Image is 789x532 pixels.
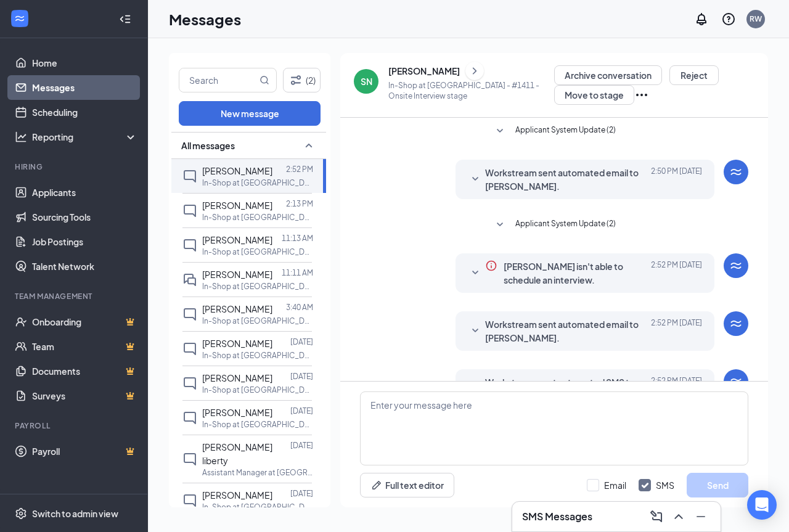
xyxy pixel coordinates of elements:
[202,247,313,257] p: In-Shop at [GEOGRAPHIC_DATA] - #1411
[202,200,272,211] span: [PERSON_NAME]
[721,12,736,27] svg: QuestionInfo
[182,272,197,287] svg: DoubleChat
[647,507,666,526] button: ComposeMessage
[202,385,313,395] p: In-Shop at [GEOGRAPHIC_DATA] - #1411
[554,65,662,85] button: Archive conversation
[202,269,272,280] span: [PERSON_NAME]
[32,439,137,464] a: PayrollCrown
[32,359,137,383] a: DocumentsCrown
[182,411,197,425] svg: ChatInactive
[169,9,241,30] h1: Messages
[32,100,137,125] a: Scheduling
[651,166,702,193] span: [DATE] 2:50 PM
[32,131,138,143] div: Reporting
[182,169,197,184] svg: ChatInactive
[202,303,272,314] span: [PERSON_NAME]
[485,375,647,403] span: Workstream sent automated SMS to [PERSON_NAME].
[288,73,303,88] svg: Filter
[485,166,647,193] span: Workstream sent automated email to [PERSON_NAME].
[485,260,497,272] svg: Info
[32,254,137,279] a: Talent Network
[182,493,197,508] svg: ChatInactive
[32,309,137,334] a: OnboardingCrown
[729,374,743,389] svg: WorkstreamLogo
[388,80,554,101] p: In-Shop at [GEOGRAPHIC_DATA] - #1411 - Onsite Interview stage
[485,317,647,345] span: Workstream sent automated email to [PERSON_NAME].
[282,268,313,278] p: 11:11 AM
[32,51,137,75] a: Home
[522,510,592,523] h3: SMS Messages
[493,218,616,232] button: SmallChevronDownApplicant System Update (2)
[32,334,137,359] a: TeamCrown
[468,172,483,187] svg: SmallChevronDown
[729,316,743,331] svg: WorkstreamLogo
[202,407,272,418] span: [PERSON_NAME]
[179,101,321,126] button: New message
[693,509,708,524] svg: Minimize
[747,490,777,520] div: Open Intercom Messenger
[32,180,137,205] a: Applicants
[729,165,743,179] svg: WorkstreamLogo
[202,165,272,176] span: [PERSON_NAME]
[32,75,137,100] a: Messages
[554,85,634,105] button: Move to stage
[651,317,702,345] span: [DATE] 2:52 PM
[202,316,313,326] p: In-Shop at [GEOGRAPHIC_DATA] - #1411
[119,13,131,25] svg: Collapse
[202,281,313,292] p: In-Shop at [GEOGRAPHIC_DATA] - #1411
[515,218,616,232] span: Applicant System Update (2)
[290,488,313,499] p: [DATE]
[468,266,483,280] svg: SmallChevronDown
[202,489,272,501] span: [PERSON_NAME]
[691,507,711,526] button: Minimize
[202,372,272,383] span: [PERSON_NAME]
[181,139,235,152] span: All messages
[202,441,272,466] span: [PERSON_NAME] liberty
[32,205,137,229] a: Sourcing Tools
[15,131,27,143] svg: Analysis
[290,406,313,416] p: [DATE]
[388,65,460,77] div: [PERSON_NAME]
[468,324,483,338] svg: SmallChevronDown
[286,302,313,313] p: 3:40 AM
[32,229,137,254] a: Job Postings
[465,62,484,80] button: ChevronRight
[260,75,269,85] svg: MagnifyingGlass
[493,218,507,232] svg: SmallChevronDown
[493,124,507,139] svg: SmallChevronDown
[669,507,689,526] button: ChevronUp
[202,234,272,245] span: [PERSON_NAME]
[202,350,313,361] p: In-Shop at [GEOGRAPHIC_DATA] - #1411
[651,260,702,287] span: [DATE] 2:52 PM
[286,164,313,174] p: 2:52 PM
[32,507,118,520] div: Switch to admin view
[202,338,272,349] span: [PERSON_NAME]
[750,14,762,24] div: RW
[282,233,313,243] p: 11:13 AM
[504,260,647,287] span: [PERSON_NAME] isn't able to schedule an interview.
[286,198,313,209] p: 2:13 PM
[687,473,748,497] button: Send
[32,383,137,408] a: SurveysCrown
[202,212,313,223] p: In-Shop at [GEOGRAPHIC_DATA] - #1411
[360,473,454,497] button: Full text editorPen
[15,291,135,301] div: Team Management
[182,203,197,218] svg: ChatInactive
[202,178,313,188] p: In-Shop at [GEOGRAPHIC_DATA] - #1411
[649,509,664,524] svg: ComposeMessage
[634,88,649,102] svg: Ellipses
[361,75,372,88] div: SN
[669,65,719,85] button: Reject
[182,307,197,322] svg: ChatInactive
[729,258,743,273] svg: WorkstreamLogo
[283,68,321,92] button: Filter (2)
[202,502,313,512] p: In-Shop at [GEOGRAPHIC_DATA] - #1411
[182,238,197,253] svg: ChatInactive
[202,467,313,478] p: Assistant Manager at [GEOGRAPHIC_DATA] - #1411
[370,479,383,491] svg: Pen
[493,124,616,139] button: SmallChevronDownApplicant System Update (2)
[290,337,313,347] p: [DATE]
[182,376,197,391] svg: ChatInactive
[301,138,316,153] svg: SmallChevronUp
[290,371,313,382] p: [DATE]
